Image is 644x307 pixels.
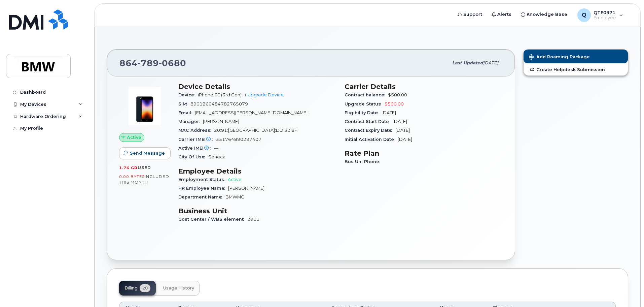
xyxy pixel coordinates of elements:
span: used [138,165,151,170]
span: [DATE] [395,128,410,133]
span: Seneca [208,154,225,159]
span: [PERSON_NAME] [203,119,239,124]
span: Manager [178,119,203,124]
span: SIM [178,101,190,106]
span: iPhone SE (3rd Gen) [198,92,242,97]
h3: Employee Details [178,167,336,175]
span: $500.00 [388,92,407,97]
span: Email [178,110,195,115]
span: Carrier IMEI [178,137,216,142]
span: Contract balance [345,92,388,97]
span: 8901260484782765079 [190,101,248,106]
button: Add Roaming Package [524,50,628,63]
span: BMWMC [225,194,244,199]
span: Employment Status [178,177,228,182]
span: Active [228,177,242,182]
span: MAC Address [178,128,214,133]
a: Create Helpdesk Submission [524,63,628,75]
span: Active IMEI [178,146,214,151]
span: Active [127,134,141,141]
span: [EMAIL_ADDRESS][PERSON_NAME][DOMAIN_NAME] [195,110,308,115]
span: 0.00 Bytes [119,174,145,179]
iframe: Messenger Launcher [615,278,639,302]
span: [DATE] [382,110,396,115]
span: Initial Activation Date [345,137,398,142]
span: Department Name [178,194,225,199]
a: + Upgrade Device [244,92,284,97]
h3: Business Unit [178,207,336,215]
span: 864 [119,58,186,68]
h3: Device Details [178,83,336,91]
span: Last updated [452,60,483,65]
span: Device [178,92,198,97]
span: 2911 [247,217,259,222]
span: 0680 [159,58,186,68]
span: Bus Unl Phone [345,159,383,164]
span: HR Employee Name [178,186,228,191]
span: Cost Center / WBS element [178,217,247,222]
span: Upgrade Status [345,101,385,106]
span: [DATE] [398,137,412,142]
h3: Carrier Details [345,83,503,91]
span: [DATE] [483,60,498,65]
span: 351764890297407 [216,137,261,142]
span: Contract Start Date [345,119,393,124]
span: 20:91:[GEOGRAPHIC_DATA]:DD:32:8F [214,128,297,133]
img: image20231002-3703462-1angbar.jpeg [124,86,165,126]
span: [PERSON_NAME] [228,186,264,191]
h3: Rate Plan [345,149,503,157]
span: [DATE] [393,119,407,124]
span: — [214,146,218,151]
span: 789 [138,58,159,68]
button: Send Message [119,147,171,159]
span: Eligibility Date [345,110,382,115]
span: Usage History [163,285,194,291]
span: $500.00 [385,101,404,106]
span: Send Message [130,150,165,156]
span: Add Roaming Package [529,54,590,61]
span: Contract Expiry Date [345,128,395,133]
span: City Of Use [178,154,208,159]
span: 1.76 GB [119,165,138,170]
